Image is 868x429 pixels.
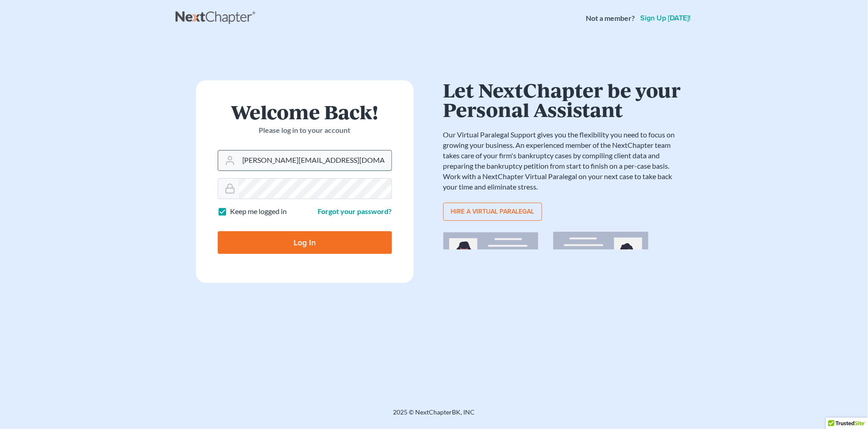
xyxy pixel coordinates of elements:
img: virtual_paralegal_bg-b12c8cf30858a2b2c02ea913d52db5c468ecc422855d04272ea22d19010d70dc.svg [443,232,684,377]
input: Log In [218,231,392,254]
a: Sign up [DATE]! [639,15,693,22]
p: Please log in to your account [218,125,392,136]
a: Hire a virtual paralegal [443,203,542,221]
label: Keep me logged in [230,206,287,217]
h1: Let NextChapter be your Personal Assistant [443,80,684,119]
a: Forgot your password? [318,207,392,215]
div: 2025 © NextChapterBK, INC [176,408,693,424]
strong: Not a member? [586,13,635,24]
input: Email Address [239,151,392,171]
p: Our Virtual Paralegal Support gives you the flexibility you need to focus on growing your busines... [443,130,684,192]
h1: Welcome Back! [218,102,392,122]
